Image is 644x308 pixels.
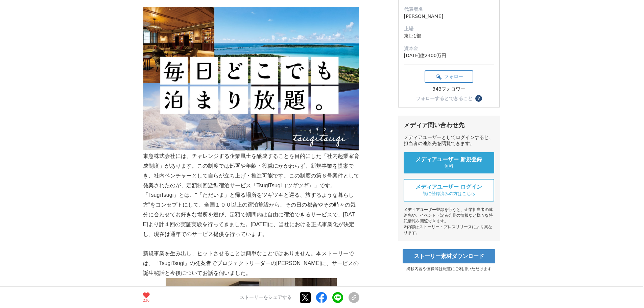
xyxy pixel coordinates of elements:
[398,266,500,272] p: 掲載内容や画像等は報道にご利用いただけます
[404,32,494,40] dd: 東証1部
[415,156,482,163] span: メディアユーザー 新規登録
[143,190,359,239] p: 「TsugiTsugi」とは、“「ただいま」と帰る場所をツギツギと巡る、旅するような暮らし方”をコンセプトにして、全国１００以上の宿泊施設から、その日の都合やその時々の気分に合わせてお好きな場所...
[416,96,473,101] div: フォローするとできること
[404,13,494,20] dd: [PERSON_NAME]
[143,299,150,302] p: 230
[143,249,359,278] p: 新規事業を生み出し、ヒットさせることは簡単なことではありません。本ストーリーでは、「TsugiTsugi」の発案者でプロジェクトリーダーの[PERSON_NAME]に、サービスの誕生秘話と今後に...
[403,249,495,263] a: ストーリー素材ダウンロード
[404,52,494,59] dd: [DATE]億2400万円
[404,25,494,32] dt: 上場
[404,135,494,147] div: メディアユーザーとしてログインすると、担当者の連絡先を閲覧できます。
[404,121,494,129] div: メディア問い合わせ先
[143,151,359,190] p: 東急株式会社には、チャレンジする企業風土を醸成することを目的にした「社内起業家育成制度」があります。この制度では部署や年齢・役職にかかわらず、新規事業を提案でき、社内ベンチャーとして自らが立ち上...
[476,96,481,101] span: ？
[240,294,292,301] p: ストーリーをシェアする
[423,191,475,197] span: 既に登録済みの方はこちら
[425,86,473,92] div: 343フォロワー
[415,184,482,191] span: メディアユーザー ログイン
[425,70,473,83] button: フォロー
[404,6,494,13] dt: 代表者名
[404,207,494,236] div: メディアユーザー登録を行うと、企業担当者の連絡先や、イベント・記者会見の情報など様々な特記情報を閲覧できます。 ※内容はストーリー・プレスリリースにより異なります。
[143,6,359,152] img: thumbnail_f0ef6640-2ad8-11ee-8a4e-e31c1b7a2be9.png
[445,163,453,169] span: 無料
[404,152,494,173] a: メディアユーザー 新規登録 無料
[475,95,482,102] button: ？
[404,45,494,52] dt: 資本金
[404,179,494,202] a: メディアユーザー ログイン 既に登録済みの方はこちら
